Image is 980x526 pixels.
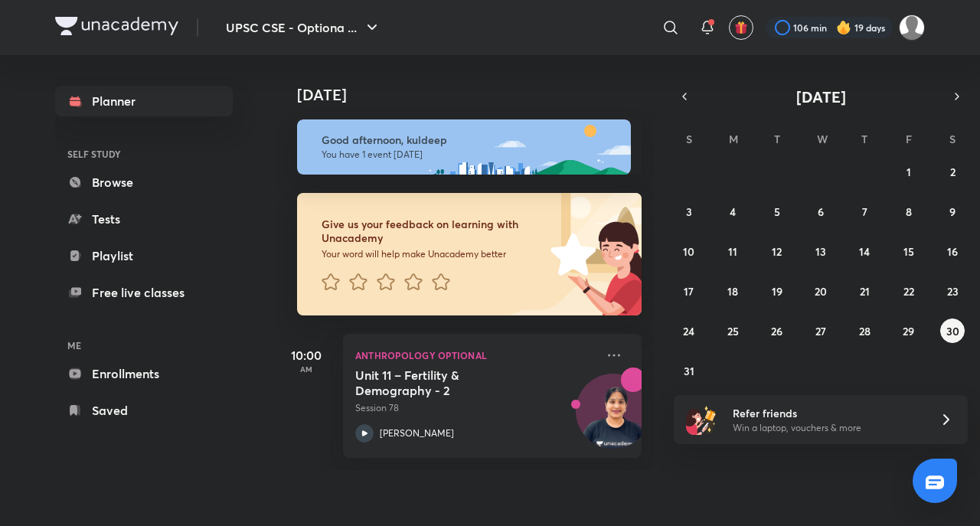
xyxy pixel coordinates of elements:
[906,132,912,146] abbr: Friday
[55,167,233,198] a: Browse
[55,240,233,271] a: Playlist
[217,12,390,43] button: UPSC CSE - Optiona ...
[903,284,914,299] abbr: August 22, 2025
[897,199,921,224] button: August 8, 2025
[947,244,958,259] abbr: August 16, 2025
[852,239,877,263] button: August 14, 2025
[55,141,233,167] h6: SELF STUDY
[765,279,789,303] button: August 19, 2025
[720,239,745,263] button: August 11, 2025
[297,86,657,104] h4: [DATE]
[677,279,701,303] button: August 17, 2025
[297,119,631,175] img: afternoon
[677,239,701,263] button: August 10, 2025
[355,368,546,398] h5: Unit 11 – Fertility & Demography - 2
[774,132,780,146] abbr: Tuesday
[897,239,921,263] button: August 15, 2025
[684,364,694,378] abbr: August 31, 2025
[498,193,642,315] img: feedback_image
[903,324,914,338] abbr: August 29, 2025
[897,159,921,184] button: August 1, 2025
[728,244,737,259] abbr: August 11, 2025
[817,132,828,146] abbr: Wednesday
[686,204,692,219] abbr: August 3, 2025
[897,279,921,303] button: August 22, 2025
[720,199,745,224] button: August 4, 2025
[355,401,596,415] p: Session 78
[727,324,739,338] abbr: August 25, 2025
[720,279,745,303] button: August 18, 2025
[852,199,877,224] button: August 7, 2025
[733,421,921,435] p: Win a laptop, vouchers & more
[733,405,921,421] h6: Refer friends
[380,426,454,440] p: [PERSON_NAME]
[852,279,877,303] button: August 21, 2025
[808,319,833,343] button: August 27, 2025
[686,404,717,435] img: referral
[940,199,965,224] button: August 9, 2025
[940,319,965,343] button: August 30, 2025
[815,244,826,259] abbr: August 13, 2025
[852,319,877,343] button: August 28, 2025
[899,15,925,41] img: kuldeep Ahir
[836,20,851,35] img: streak
[771,324,782,338] abbr: August 26, 2025
[946,324,959,338] abbr: August 30, 2025
[860,284,870,299] abbr: August 21, 2025
[683,324,694,338] abbr: August 24, 2025
[940,239,965,263] button: August 16, 2025
[903,244,914,259] abbr: August 15, 2025
[55,204,233,234] a: Tests
[276,346,337,364] h5: 10:00
[765,319,789,343] button: August 26, 2025
[859,324,871,338] abbr: August 28, 2025
[774,204,780,219] abbr: August 5, 2025
[55,332,233,358] h6: ME
[55,395,233,426] a: Saved
[730,204,736,219] abbr: August 4, 2025
[859,244,870,259] abbr: August 14, 2025
[683,244,694,259] abbr: August 10, 2025
[765,239,789,263] button: August 12, 2025
[947,284,959,299] abbr: August 23, 2025
[796,87,846,107] span: [DATE]
[577,382,650,456] img: Avatar
[55,277,233,308] a: Free live classes
[765,199,789,224] button: August 5, 2025
[906,204,912,219] abbr: August 8, 2025
[808,279,833,303] button: August 20, 2025
[322,149,617,161] p: You have 1 event [DATE]
[949,204,955,219] abbr: August 9, 2025
[862,204,867,219] abbr: August 7, 2025
[55,17,178,35] img: Company Logo
[808,199,833,224] button: August 6, 2025
[808,239,833,263] button: August 13, 2025
[322,248,545,260] p: Your word will help make Unacademy better
[734,21,748,34] img: avatar
[729,132,738,146] abbr: Monday
[950,165,955,179] abbr: August 2, 2025
[815,284,827,299] abbr: August 20, 2025
[276,364,337,374] p: AM
[906,165,911,179] abbr: August 1, 2025
[322,133,617,147] h6: Good afternoon, kuldeep
[55,17,178,39] a: Company Logo
[861,132,867,146] abbr: Thursday
[940,159,965,184] button: August 2, 2025
[686,132,692,146] abbr: Sunday
[729,15,753,40] button: avatar
[772,244,782,259] abbr: August 12, 2025
[772,284,782,299] abbr: August 19, 2025
[684,284,694,299] abbr: August 17, 2025
[677,319,701,343] button: August 24, 2025
[940,279,965,303] button: August 23, 2025
[355,346,596,364] p: Anthropology Optional
[55,358,233,389] a: Enrollments
[949,132,955,146] abbr: Saturday
[695,86,946,107] button: [DATE]
[322,217,545,245] h6: Give us your feedback on learning with Unacademy
[818,204,824,219] abbr: August 6, 2025
[720,319,745,343] button: August 25, 2025
[55,86,233,116] a: Planner
[897,319,921,343] button: August 29, 2025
